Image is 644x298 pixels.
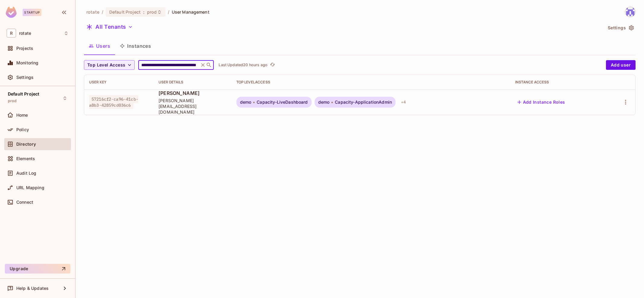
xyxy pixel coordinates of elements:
span: Monitoring [16,60,39,65]
span: Capacity-LiveDashboard [257,100,308,105]
span: Click to refresh data [268,61,276,69]
button: All Tenants [84,22,135,32]
span: Elements [16,156,35,161]
span: Top Level Access [87,61,125,69]
button: Add user [606,60,636,70]
span: demo [240,100,252,105]
li: / [168,9,169,15]
span: Directory [16,142,36,147]
div: Startup [23,9,41,16]
span: : [143,10,145,15]
span: Projects [16,46,33,51]
button: Users [84,38,115,53]
span: [PERSON_NAME] [159,90,227,96]
span: R [7,29,16,37]
span: refresh [270,62,275,68]
div: User Details [159,80,227,85]
button: Upgrade [5,264,70,274]
p: Last Updated 20 hours ago [219,63,268,67]
span: Settings [16,75,34,80]
button: Top Level Access [84,60,135,70]
img: SReyMgAAAABJRU5ErkJggg== [6,7,17,18]
span: Help & Updates [16,286,49,291]
button: refresh [269,61,276,69]
span: prod [8,99,17,103]
button: Instances [115,38,156,53]
span: Default Project [109,9,141,15]
span: 57216cf2-ca96-41cb-a8b3-42859cd036c6 [89,95,138,109]
span: Policy [16,127,29,132]
span: Connect [16,200,33,205]
div: + 4 [399,97,408,107]
button: Settings [605,23,636,33]
span: Default Project [8,92,39,96]
span: User Management [172,9,210,15]
div: Instance Access [515,80,601,85]
span: Workspace: rotate [19,31,31,36]
button: Add Instance Roles [515,97,568,107]
span: Home [16,113,28,118]
span: demo [318,100,330,105]
li: / [102,9,103,15]
div: Top Level Access [236,80,505,85]
span: the active workspace [86,9,99,15]
span: Capacity-ApplicationAdmin [335,100,392,105]
span: Audit Log [16,171,36,176]
img: yoongjia@letsrotate.com [625,7,635,17]
span: [PERSON_NAME][EMAIL_ADDRESS][DOMAIN_NAME] [159,98,227,115]
span: URL Mapping [16,185,44,190]
div: User Key [89,80,149,85]
span: prod [147,9,157,15]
